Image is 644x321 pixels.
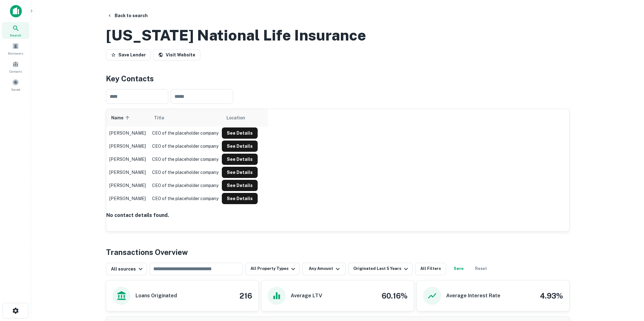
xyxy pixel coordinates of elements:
[106,247,188,258] h4: Transactions Overview
[446,292,500,299] h6: Average Interest Rate
[149,127,222,140] td: CEO of the placeholder company
[222,109,258,127] th: Location
[9,69,22,74] span: Contacts
[348,263,413,275] button: Originated Last 5 Years
[471,263,491,275] button: Reset
[106,127,149,140] td: [PERSON_NAME]
[106,212,569,219] h4: No contact details found.
[246,263,300,275] button: All Property Types
[149,109,222,127] th: Title
[111,265,144,273] div: All sources
[149,153,222,166] td: CEO of the placeholder company
[449,263,469,275] button: Save your search to get updates of matches that match your search criteria.
[8,51,23,56] span: Borrowers
[106,140,149,153] td: [PERSON_NAME]
[106,166,149,179] td: [PERSON_NAME]
[111,114,131,122] span: Name
[291,292,322,299] h6: Average LTV
[227,114,245,122] span: Location
[105,10,150,21] button: Back to search
[106,26,366,44] h2: [US_STATE] National Life Insurance
[2,22,29,39] a: Search
[149,166,222,179] td: CEO of the placeholder company
[106,153,149,166] td: [PERSON_NAME]
[222,193,258,204] button: See Details
[10,33,21,38] span: Search
[239,290,252,301] h4: 216
[153,49,200,60] a: Visit Website
[540,290,563,301] h4: 4.93%
[222,127,258,139] button: See Details
[106,179,149,192] td: [PERSON_NAME]
[302,263,346,275] button: Any Amount
[136,292,177,299] h6: Loans Originated
[149,192,222,205] td: CEO of the placeholder company
[106,192,149,205] td: [PERSON_NAME]
[11,87,20,92] span: Saved
[2,58,29,75] a: Contacts
[106,73,570,84] h4: Key Contacts
[106,109,569,226] div: scrollable content
[10,5,22,17] img: capitalize-icon.png
[149,179,222,192] td: CEO of the placeholder company
[2,40,29,57] a: Borrowers
[222,180,258,191] button: See Details
[222,167,258,178] button: See Details
[106,263,147,275] button: All sources
[2,76,29,93] a: Saved
[613,271,644,301] iframe: Chat Widget
[149,140,222,153] td: CEO of the placeholder company
[106,49,151,60] button: Save Lender
[353,265,410,273] div: Originated Last 5 Years
[415,263,446,275] button: All Filters
[106,109,149,127] th: Name
[222,154,258,165] button: See Details
[154,114,172,122] span: Title
[382,290,408,301] h4: 60.16%
[222,141,258,152] button: See Details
